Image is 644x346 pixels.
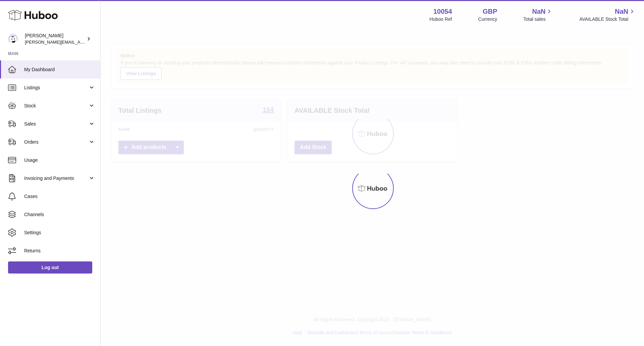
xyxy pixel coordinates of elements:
[579,16,636,22] span: AVAILABLE Stock Total
[24,230,95,236] span: Settings
[8,34,18,44] img: luz@capsuline.com
[24,121,88,127] span: Sales
[478,16,497,22] div: Currency
[24,193,95,200] span: Cases
[24,175,88,182] span: Invoicing and Payments
[24,157,95,163] span: Usage
[523,7,553,22] a: NaN Total sales
[24,139,88,145] span: Orders
[25,39,135,45] span: [PERSON_NAME][EMAIL_ADDRESS][DOMAIN_NAME]
[579,7,636,22] a: NaN AVAILABLE Stock Total
[483,7,497,16] strong: GBP
[24,66,95,73] span: My Dashboard
[523,16,553,22] span: Total sales
[532,7,545,16] span: NaN
[25,33,85,45] div: [PERSON_NAME]
[615,7,628,16] span: NaN
[430,16,452,22] div: Huboo Ref
[8,261,92,274] a: Log out
[433,7,452,16] strong: 10054
[24,85,88,91] span: Listings
[24,103,88,109] span: Stock
[24,248,95,254] span: Returns
[24,211,95,218] span: Channels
